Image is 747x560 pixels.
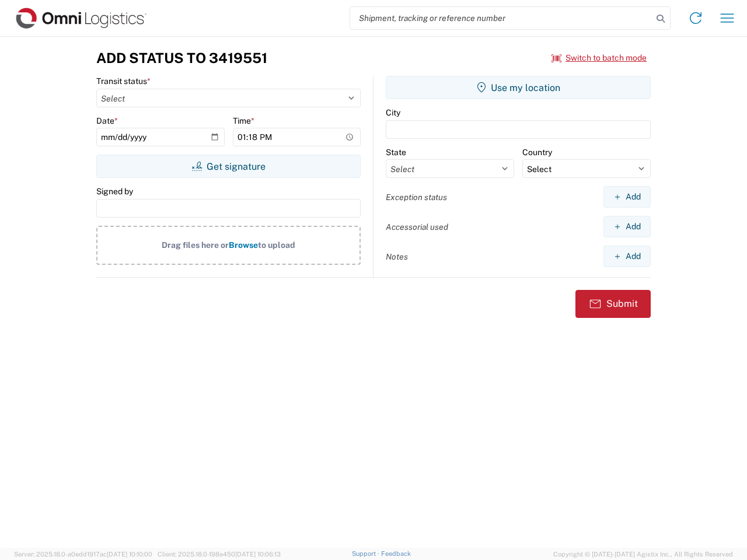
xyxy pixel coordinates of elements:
[553,549,733,559] span: Copyright © [DATE]-[DATE] Agistix Inc., All Rights Reserved
[386,147,406,157] label: State
[235,551,281,558] span: [DATE] 10:06:13
[96,186,133,197] label: Signed by
[603,216,651,237] button: Add
[107,551,152,558] span: [DATE] 10:10:00
[386,76,651,99] button: Use my location
[551,48,647,68] button: Switch to batch mode
[603,186,651,208] button: Add
[14,551,152,558] span: Server: 2025.18.0-a0edd1917ac
[229,240,258,250] span: Browse
[603,246,651,267] button: Add
[162,240,229,250] span: Drag files here or
[386,192,447,202] label: Exception status
[96,50,267,66] h3: Add Status to 3419551
[158,551,281,558] span: Client: 2025.18.0-198a450
[386,251,408,262] label: Notes
[381,550,411,557] a: Feedback
[350,7,652,29] input: Shipment, tracking or reference number
[352,550,381,557] a: Support
[258,240,295,250] span: to upload
[575,290,651,318] button: Submit
[96,116,118,126] label: Date
[522,147,552,157] label: Country
[386,107,400,118] label: City
[96,76,151,86] label: Transit status
[386,222,448,232] label: Accessorial used
[96,155,361,178] button: Get signature
[233,116,254,126] label: Time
